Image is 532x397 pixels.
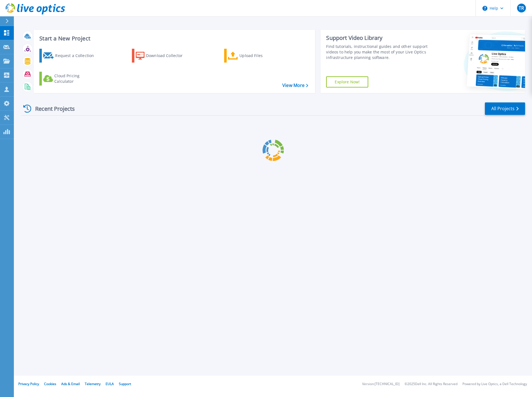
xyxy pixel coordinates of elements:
div: Support Video Library [326,34,430,42]
h3: Start a New Project [39,35,308,42]
a: Telemetry [85,381,101,386]
a: Ads & Email [61,381,80,386]
li: © 2025 Dell Inc. All Rights Reserved [405,382,457,386]
a: Explore Now! [326,76,368,87]
div: Find tutorials, instructional guides and other support videos to help you make the most of your L... [326,44,430,60]
a: Support [119,381,131,386]
a: EULA [106,381,114,386]
a: Cloud Pricing Calculator [39,72,101,86]
a: Cookies [44,381,56,386]
div: Recent Projects [21,102,82,115]
a: Download Collector [132,49,194,63]
div: Download Collector [146,50,190,61]
a: All Projects [485,102,525,115]
li: Powered by Live Optics, a Dell Technology [462,382,527,386]
div: Upload Files [239,50,284,61]
span: TR [519,6,524,10]
a: View More [282,83,308,88]
li: Version: [TECHNICAL_ID] [362,382,400,386]
a: Upload Files [224,49,286,63]
a: Request a Collection [39,49,101,63]
a: Privacy Policy [18,381,39,386]
div: Request a Collection [55,50,99,61]
div: Cloud Pricing Calculator [54,73,99,84]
